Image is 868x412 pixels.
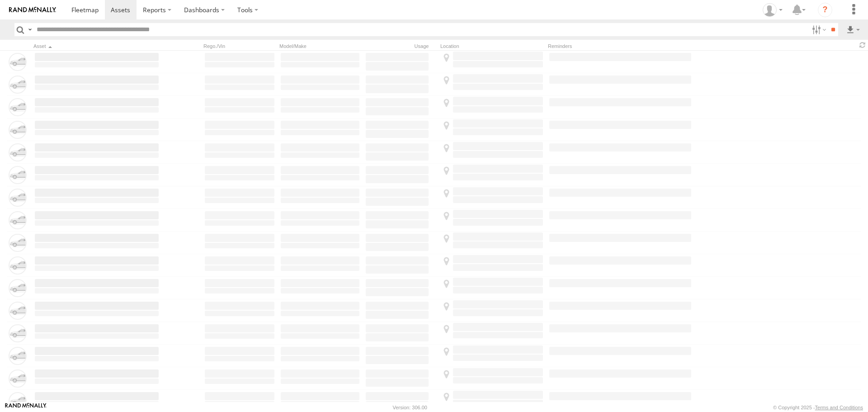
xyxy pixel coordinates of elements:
[26,23,33,36] label: Search Query
[5,403,47,412] a: Visit our Website
[9,7,56,13] img: rand-logo.svg
[279,43,361,49] div: Model/Make
[364,43,437,49] div: Usage
[759,3,786,17] div: Hayley Petersen
[773,405,863,410] div: © Copyright 2025 -
[845,23,861,36] label: Export results as...
[203,43,276,49] div: Rego./Vin
[393,405,427,410] div: Version: 306.00
[548,43,693,49] div: Reminders
[33,43,160,49] div: Click to Sort
[808,23,828,36] label: Search Filter Options
[857,41,868,49] span: Refresh
[815,405,863,410] a: Terms and Conditions
[818,3,832,17] i: ?
[440,43,544,49] div: Location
